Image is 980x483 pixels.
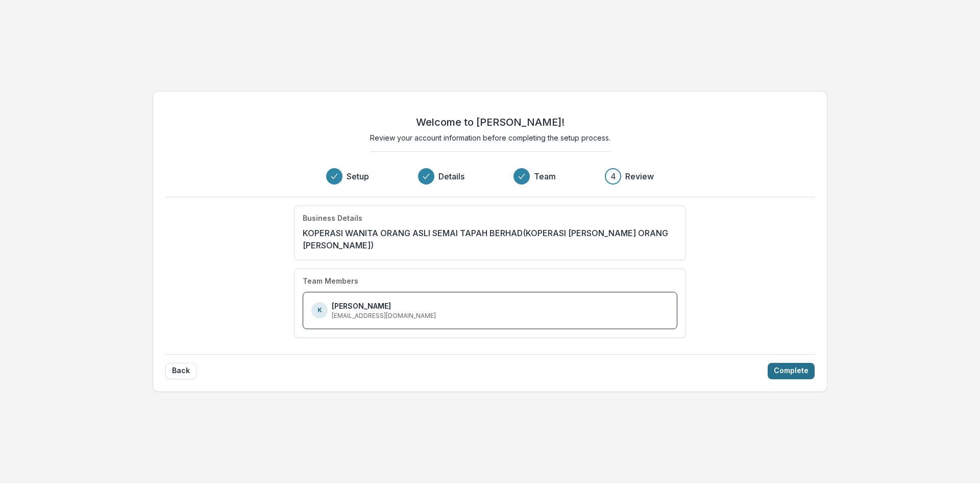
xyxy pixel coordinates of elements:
[610,170,616,182] div: 4
[303,277,358,286] h4: Team Members
[165,363,197,379] button: Back
[317,306,322,315] p: K
[332,311,436,320] p: [EMAIL_ADDRESS][DOMAIN_NAME]
[370,132,610,143] p: Review your account information before completing the setup process.
[534,170,556,182] h3: Team
[438,170,464,182] h3: Details
[303,214,362,223] h4: Business Details
[416,116,565,128] h2: Welcome to [PERSON_NAME]!
[332,301,391,311] p: [PERSON_NAME]
[768,363,815,379] button: Complete
[347,170,369,182] h3: Setup
[303,227,677,251] p: KOPERASI WANITA ORANG ASLI SEMAI TAPAH BERHAD (KOPERASI [PERSON_NAME] ORANG [PERSON_NAME])
[326,168,654,185] div: Progress
[625,170,654,182] h3: Review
